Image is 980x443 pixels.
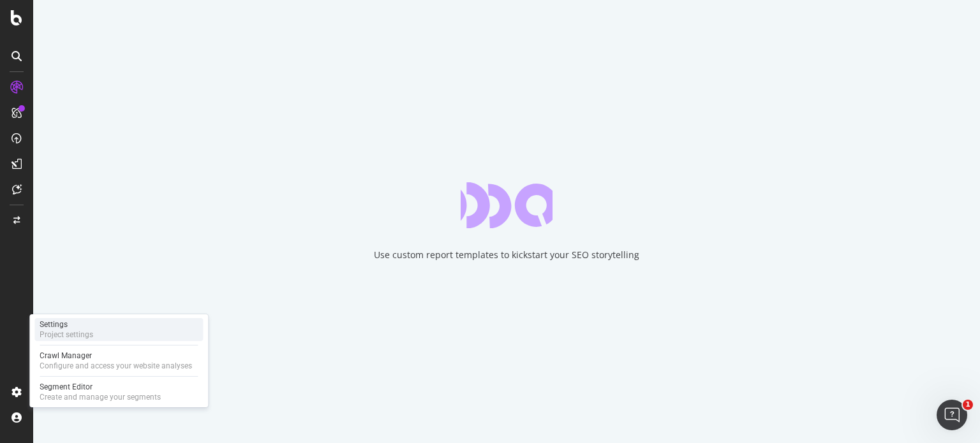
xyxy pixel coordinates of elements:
div: animation [461,182,553,228]
div: Segment Editor [40,382,161,392]
div: Settings [40,319,93,330]
iframe: Intercom live chat [937,400,967,430]
span: 1 [963,400,973,410]
a: Crawl ManagerConfigure and access your website analyses [34,349,203,372]
a: Segment EditorCreate and manage your segments [34,381,203,403]
div: Crawl Manager [40,351,192,361]
a: SettingsProject settings [34,318,203,341]
div: Project settings [40,330,93,340]
div: Configure and access your website analyses [40,361,192,371]
div: Create and manage your segments [40,392,161,402]
div: Use custom report templates to kickstart your SEO storytelling [374,249,639,261]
